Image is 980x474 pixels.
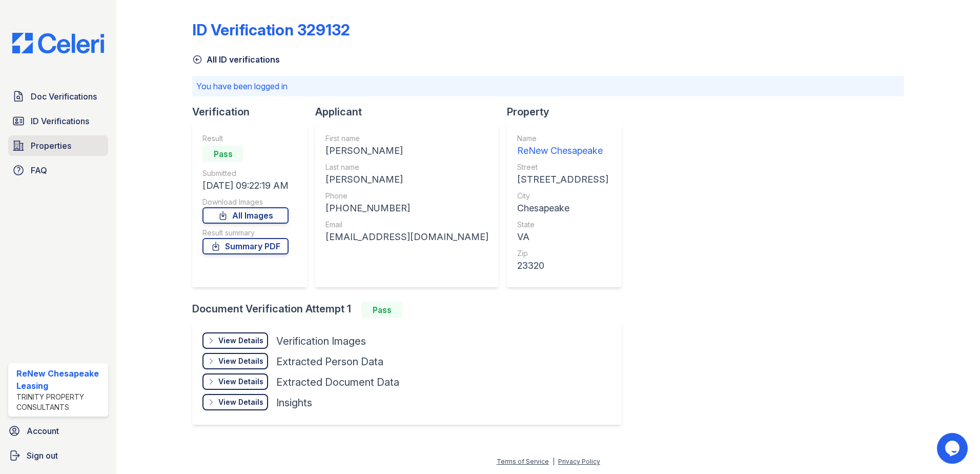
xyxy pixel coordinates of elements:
a: Sign out [4,445,112,466]
a: Name ReNew Chesapeake [517,133,608,158]
div: Last name [325,162,488,172]
span: Doc Verifications [31,90,97,103]
span: Sign out [27,449,58,462]
div: Result [202,133,289,144]
div: Extracted Document Data [276,375,399,389]
span: FAQ [31,164,47,176]
div: Extracted Person Data [276,354,383,369]
div: First name [325,133,488,144]
div: [EMAIL_ADDRESS][DOMAIN_NAME] [325,230,488,244]
a: Summary PDF [202,238,289,254]
img: CE_Logo_Blue-a8612792a0a2168367f1c8372b55b34899dd931a85d93a1a3d3e32e68fde9ad4.png [4,33,112,53]
span: ID Verifications [31,115,89,127]
div: State [517,220,608,230]
a: All Images [202,207,289,224]
div: Applicant [315,105,507,119]
div: [PERSON_NAME] [325,144,488,158]
a: Doc Verifications [8,86,108,107]
div: Result summary [202,228,289,238]
div: View Details [218,335,263,346]
div: Insights [276,396,312,410]
div: ReNew Chesapeake Leasing [16,367,104,392]
div: [STREET_ADDRESS] [517,172,608,187]
div: ID Verification 329132 [192,21,350,39]
div: Property [507,105,630,119]
div: Phone [325,191,488,201]
a: Terms of Service [497,458,549,465]
a: ID Verifications [8,111,108,131]
div: Pass [202,146,243,162]
span: Account [27,425,59,437]
div: Chesapeake [517,201,608,215]
div: 23320 [517,259,608,273]
div: View Details [218,377,263,387]
a: Privacy Policy [558,458,600,465]
div: Email [325,220,488,230]
div: Trinity Property Consultants [16,392,104,412]
div: View Details [218,397,263,407]
div: Verification Images [276,334,366,348]
a: FAQ [8,160,108,181]
div: Download Images [202,197,289,207]
div: [DATE] 09:22:19 AM [202,179,289,193]
div: Name [517,133,608,144]
div: [PERSON_NAME] [325,172,488,187]
div: Street [517,162,608,172]
div: [PHONE_NUMBER] [325,201,488,215]
a: Properties [8,135,108,156]
div: City [517,191,608,201]
div: VA [517,230,608,244]
div: Verification [192,105,315,119]
iframe: chat widget [937,433,970,464]
a: All ID verifications [192,53,280,66]
a: Account [4,421,112,441]
p: You have been logged in [196,80,900,92]
div: ReNew Chesapeake [517,144,608,158]
div: Document Verification Attempt 1 [192,302,630,318]
span: Properties [31,140,71,152]
div: Pass [361,302,402,318]
div: | [553,458,555,465]
div: View Details [218,356,263,366]
div: Submitted [202,168,289,179]
div: Zip [517,248,608,259]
